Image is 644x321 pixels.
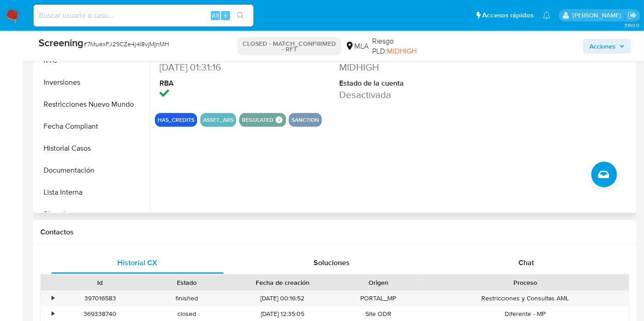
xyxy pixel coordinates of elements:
div: Id [63,278,137,287]
div: Estado [150,278,224,287]
span: Accesos rápidos [482,11,534,20]
span: Historial CX [118,257,158,268]
dt: Estado de la cuenta [339,78,450,88]
div: PORTAL_MP [335,291,422,306]
div: Origen [341,278,415,287]
button: Acciones [583,39,631,54]
b: Screening [39,35,83,50]
div: [DATE] 00:16:52 [230,291,335,306]
span: # 7MuexFJ29CZe4j4I8vjMjnMH [83,39,169,49]
div: 397016583 [57,291,143,306]
h1: Contactos [40,228,629,237]
div: finished [143,291,230,306]
dd: Desactivada [339,88,450,101]
div: • [52,310,54,318]
span: Alt [212,11,219,20]
span: Chat [518,257,534,268]
a: Salir [627,11,637,20]
div: • [52,294,54,303]
span: Riesgo PLD: [372,36,432,56]
button: Inversiones [35,71,150,93]
span: s [224,11,227,20]
p: CLOSED - MATCH_CONFIRMED - RFT [237,37,342,55]
div: MLA [345,41,369,51]
button: Restricciones Nuevo Mundo [35,93,150,115]
div: Restricciones y Consultas AML [422,291,629,306]
dt: RBA [160,78,270,88]
span: Acciones [589,39,616,54]
span: Soluciones [314,257,350,268]
button: search-icon [231,9,250,22]
button: Historial Casos [35,137,150,159]
input: Buscar usuario o caso... [33,10,253,22]
span: 3.160.0 [624,22,639,29]
button: Fecha Compliant [35,115,150,137]
button: Documentación [35,159,150,181]
dd: [DATE] 01:31:16 [160,61,270,74]
button: Direcciones [35,203,150,225]
div: Proceso [428,278,622,287]
a: Notificaciones [543,11,550,19]
p: andres.vilosio@mercadolibre.com [572,11,624,20]
div: Fecha de creación [237,278,329,287]
button: Lista Interna [35,181,150,203]
dd: MIDHIGH [339,61,450,74]
span: MIDHIGH [387,46,417,56]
